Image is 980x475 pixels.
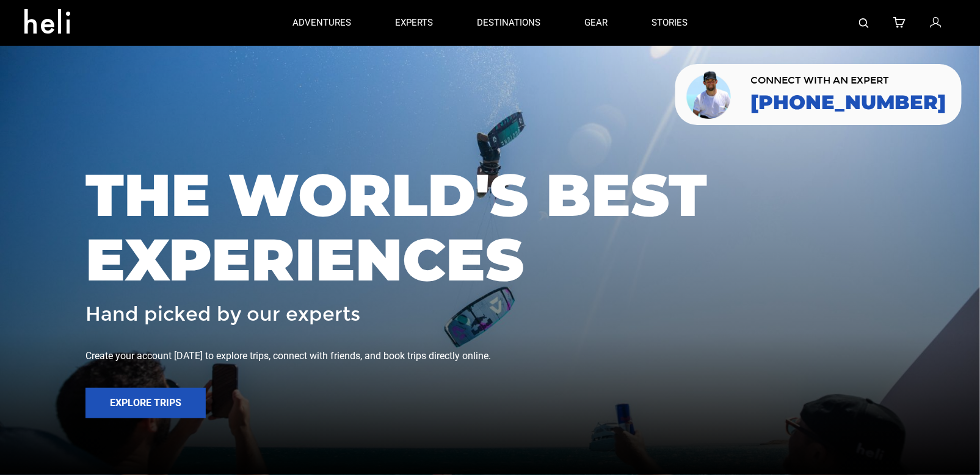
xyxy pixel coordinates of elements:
span: Hand picked by our experts [85,304,360,325]
p: adventures [292,16,351,29]
button: Explore Trips [85,388,206,418]
div: Create your account [DATE] to explore trips, connect with friends, and book trips directly online. [85,349,895,363]
p: destinations [477,16,540,29]
img: search-bar-icon.svg [859,18,869,28]
img: contact our team [684,69,735,120]
a: [PHONE_NUMBER] [750,91,946,113]
span: THE WORLD'S BEST EXPERIENCES [85,163,895,291]
p: experts [395,16,433,29]
span: CONNECT WITH AN EXPERT [750,76,946,85]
